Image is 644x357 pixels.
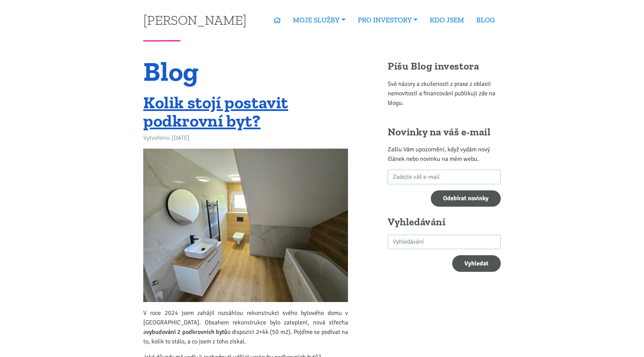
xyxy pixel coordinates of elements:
[431,190,501,207] input: Odebírat novinky
[352,12,424,28] a: PRO INVESTORY
[388,126,501,139] h2: Novinky na váš e-mail
[452,255,501,272] button: Vyhledat
[143,308,348,346] p: V roce 2024 jsem zahájil rozsáhlou rekonstrukci svého bytového domu v [GEOGRAPHIC_DATA]. Obsahem ...
[388,145,501,164] p: Zašlu Vám upozornění, když vydám nový článek nebo novinku na mém webu.
[388,170,501,184] input: Zadejte váš e-mail
[143,92,288,131] a: Kolik stojí postavit podkrovní byt?
[388,60,501,73] h2: Píšu Blog investora
[424,12,470,28] a: KDO JSEM
[143,133,348,143] div: Vytvořeno: [DATE]
[388,216,501,229] h2: Vyhledávání
[287,12,351,28] a: MOJE SLUŽBY
[388,79,501,108] p: Své názory a zkušenosti z praxe z oblasti nemovitostí a financování publikuji zde na blogu.
[388,235,501,249] input: search
[146,328,227,336] strong: vybudování 2 podkrovních bytů
[143,13,246,26] a: [PERSON_NAME]
[470,12,501,28] a: BLOG
[143,60,348,83] h1: Blog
